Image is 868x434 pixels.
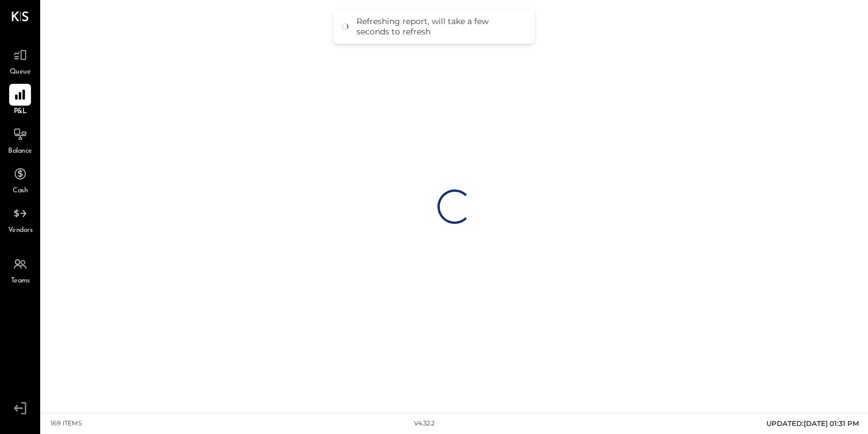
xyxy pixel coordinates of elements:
[1,44,40,77] a: Queue
[14,107,27,117] span: P&L
[1,253,40,286] a: Teams
[8,146,32,157] span: Balance
[356,16,523,37] div: Refreshing report, will take a few seconds to refresh
[10,67,31,77] span: Queue
[766,419,859,428] span: UPDATED: [DATE] 01:31 PM
[11,276,30,286] span: Teams
[1,123,40,157] a: Balance
[13,186,28,196] span: Cash
[414,419,435,428] div: v 4.32.2
[1,84,40,117] a: P&L
[8,226,33,236] span: Vendors
[51,419,82,428] div: 169 items
[1,163,40,196] a: Cash
[1,203,40,236] a: Vendors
